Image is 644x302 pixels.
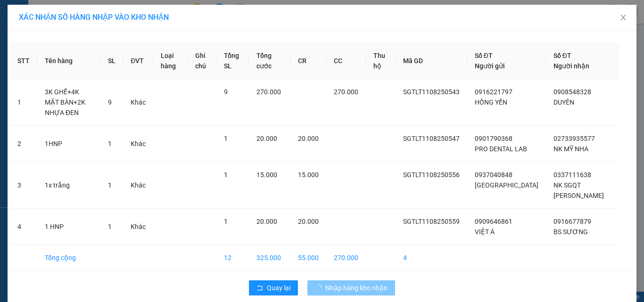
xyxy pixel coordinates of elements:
td: Khác [123,126,153,162]
span: 0337111638 [553,171,591,179]
td: 55.000 [290,245,326,271]
th: Tổng SL [216,43,249,79]
span: 20.000 [256,218,277,225]
span: 1 [108,181,112,189]
span: 270.000 [256,88,281,96]
span: XÁC NHẬN SỐ HÀNG NHẬP VÀO KHO NHẬN [19,13,169,22]
span: 270.000 [334,88,358,96]
span: 1 [224,135,228,142]
th: Tổng cước [249,43,290,79]
th: CR [290,43,326,79]
td: 4 [396,245,467,271]
span: 1 [224,218,228,225]
th: Loại hàng [153,43,187,79]
span: 1 [108,223,112,230]
span: [GEOGRAPHIC_DATA] [475,181,538,189]
span: SGTLT1108250543 [403,88,460,96]
span: PRO DENTAL LAB [475,145,527,153]
th: CC [326,43,366,79]
span: 1 [108,140,112,147]
span: 0916677879 [553,218,591,225]
span: 9 [108,98,112,106]
span: 20.000 [298,135,319,142]
th: STT [10,43,37,79]
td: 4 [10,209,37,245]
th: Ghi chú [188,43,217,79]
span: 0909646861 [475,218,512,225]
td: 270.000 [326,245,366,271]
span: SGTLT1108250547 [403,135,460,142]
th: SL [100,43,123,79]
td: 2 [10,126,37,162]
span: loading [315,285,325,291]
th: Thu hộ [366,43,395,79]
span: DUYÊN [553,98,574,106]
td: 1x trắng [37,162,100,209]
span: close [619,14,627,21]
span: Người gửi [475,62,505,70]
span: 20.000 [256,135,277,142]
td: 325.000 [249,245,290,271]
button: rollbackQuay lại [249,280,298,295]
span: rollback [256,285,263,292]
span: NK SGQT [PERSON_NAME] [553,181,604,199]
td: Khác [123,209,153,245]
span: Người nhận [553,62,589,70]
span: 20.000 [298,218,319,225]
th: ĐVT [123,43,153,79]
span: BS SƯƠNG [553,228,588,236]
th: Mã GD [396,43,467,79]
button: Nhập hàng kho nhận [307,280,395,295]
td: Tổng cộng [37,245,100,271]
td: Khác [123,162,153,209]
td: Khác [123,79,153,126]
span: 0908548328 [553,88,591,96]
td: 12 [216,245,249,271]
span: 15.000 [256,171,277,179]
span: 02733935577 [553,135,595,142]
span: Nhập hàng kho nhận [325,283,388,293]
span: SGTLT1108250559 [403,218,460,225]
span: 9 [224,88,228,96]
span: Quay lại [267,283,290,293]
td: 1HNP [37,126,100,162]
span: HỒNG YẾN [475,98,507,106]
span: NK MỸ NHA [553,145,588,153]
span: 15.000 [298,171,319,179]
span: Số ĐT [475,52,493,59]
span: 1 [224,171,228,179]
button: Close [610,5,636,31]
td: 1 HNP [37,209,100,245]
span: 0916221797 [475,88,512,96]
span: 0937040848 [475,171,512,179]
td: 1 [10,79,37,126]
td: 3K GHẾ+4K MẶT BÀN+2K NHỰA ĐEN [37,79,100,126]
span: 0901790368 [475,135,512,142]
span: SGTLT1108250556 [403,171,460,179]
td: 3 [10,162,37,209]
span: Số ĐT [553,52,571,59]
th: Tên hàng [37,43,100,79]
span: VIỆT Á [475,228,495,236]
